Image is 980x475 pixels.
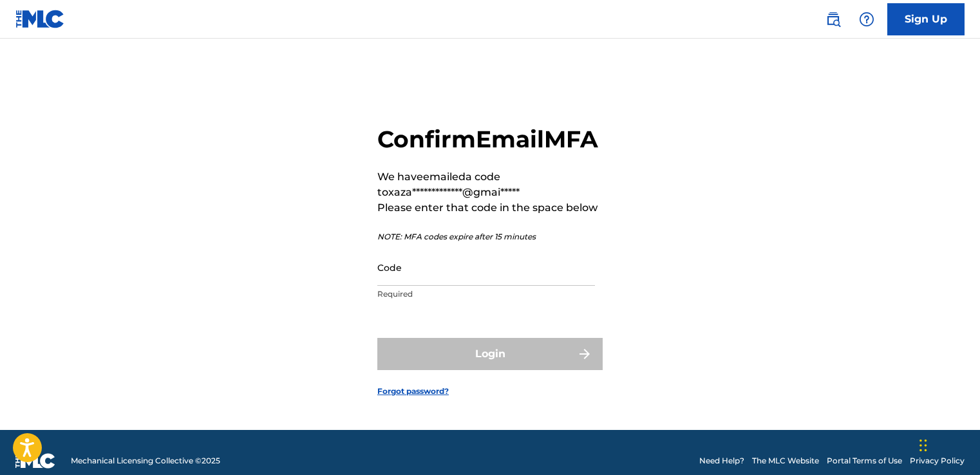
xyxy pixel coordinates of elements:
[15,453,55,469] img: logo
[377,200,603,216] p: Please enter that code in the space below
[820,6,846,32] a: Public Search
[910,455,965,467] a: Privacy Policy
[377,231,603,243] p: NOTE: MFA codes expire after 15 minutes
[859,12,874,27] img: help
[71,455,220,467] span: Mechanical Licensing Collective © 2025
[916,413,980,475] iframe: Chat Widget
[854,6,880,32] div: Help
[919,426,927,465] div: Drag
[887,3,965,35] a: Sign Up
[377,288,595,300] p: Required
[377,125,603,154] h2: Confirm Email MFA
[752,455,819,467] a: The MLC Website
[15,10,65,28] img: MLC Logo
[825,12,841,27] img: search
[827,455,902,467] a: Portal Terms of Use
[699,455,744,467] a: Need Help?
[377,386,449,397] a: Forgot password?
